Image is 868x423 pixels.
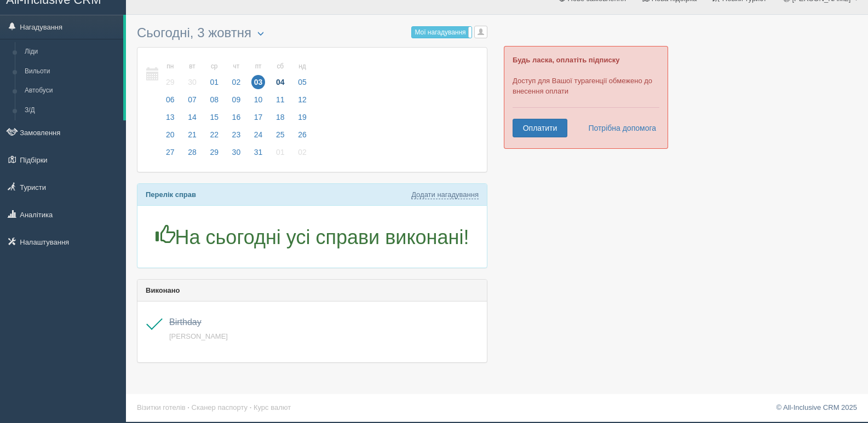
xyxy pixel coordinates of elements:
[295,92,309,107] span: 12
[226,56,247,94] a: чт 02
[270,129,291,146] a: 25
[169,332,228,340] a: [PERSON_NAME]
[185,92,199,107] span: 07
[292,146,310,164] a: 02
[273,92,288,107] span: 11
[163,62,177,71] small: пн
[163,145,177,159] span: 27
[163,92,177,107] span: 06
[185,75,199,89] span: 30
[163,110,177,124] span: 13
[226,111,247,129] a: 16
[185,110,199,124] span: 14
[292,111,310,129] a: 19
[251,75,266,89] span: 03
[137,403,186,412] a: Візитки готелів
[207,128,221,142] span: 22
[229,75,244,89] span: 02
[160,94,181,111] a: 06
[160,129,181,146] a: 20
[226,146,247,164] a: 30
[251,110,266,124] span: 17
[20,81,123,101] a: Автобуси
[273,62,288,71] small: сб
[229,128,244,142] span: 23
[192,403,248,412] a: Сканер паспорту
[185,145,199,159] span: 28
[204,111,225,129] a: 15
[163,128,177,142] span: 20
[137,26,487,42] h3: Сьогодні, 3 жовтня
[163,75,177,89] span: 29
[411,190,479,199] a: Додати нагадування
[187,403,189,412] span: ·
[273,75,288,89] span: 04
[270,111,291,129] a: 18
[207,145,221,159] span: 29
[20,101,123,120] a: З/Д
[295,62,309,71] small: нд
[204,129,225,146] a: 22
[229,110,244,124] span: 16
[295,145,309,159] span: 02
[169,317,202,327] a: Birthday
[204,56,225,94] a: ср 01
[204,94,225,111] a: 08
[776,403,857,412] a: © All-Inclusive CRM 2025
[182,94,203,111] a: 07
[229,62,244,71] small: чт
[251,92,266,107] span: 10
[251,145,266,159] span: 31
[229,92,244,107] span: 09
[160,146,181,164] a: 27
[273,110,288,124] span: 18
[182,111,203,129] a: 14
[185,128,199,142] span: 21
[270,94,291,111] a: 11
[146,225,479,248] h1: На сьогодні усі справи виконані!
[207,92,221,107] span: 08
[207,75,221,89] span: 01
[250,403,252,412] span: ·
[185,62,199,71] small: вт
[251,128,266,142] span: 24
[146,190,196,199] b: Перелік справ
[273,128,288,142] span: 25
[251,62,266,71] small: пт
[273,145,288,159] span: 01
[295,75,309,89] span: 05
[581,119,657,137] a: Потрібна допомога
[248,94,269,111] a: 10
[292,129,310,146] a: 26
[248,146,269,164] a: 31
[182,129,203,146] a: 21
[513,119,567,137] a: Оплатити
[160,56,181,94] a: пн 29
[248,129,269,146] a: 24
[226,94,247,111] a: 09
[207,62,221,71] small: ср
[248,56,269,94] a: пт 03
[292,56,310,94] a: нд 05
[207,110,221,124] span: 15
[204,146,225,164] a: 29
[182,146,203,164] a: 28
[504,46,668,149] div: Доступ для Вашої турагенції обмежено до внесення оплати
[513,56,619,64] b: Будь ласка, оплатіть підписку
[146,286,180,294] b: Виконано
[248,111,269,129] a: 17
[295,110,309,124] span: 19
[20,42,123,62] a: Ліди
[20,62,123,82] a: Вильоти
[415,28,465,36] span: Мої нагадування
[229,145,244,159] span: 30
[254,403,291,412] a: Курс валют
[270,56,291,94] a: сб 04
[226,129,247,146] a: 23
[182,56,203,94] a: вт 30
[160,111,181,129] a: 13
[270,146,291,164] a: 01
[295,128,309,142] span: 26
